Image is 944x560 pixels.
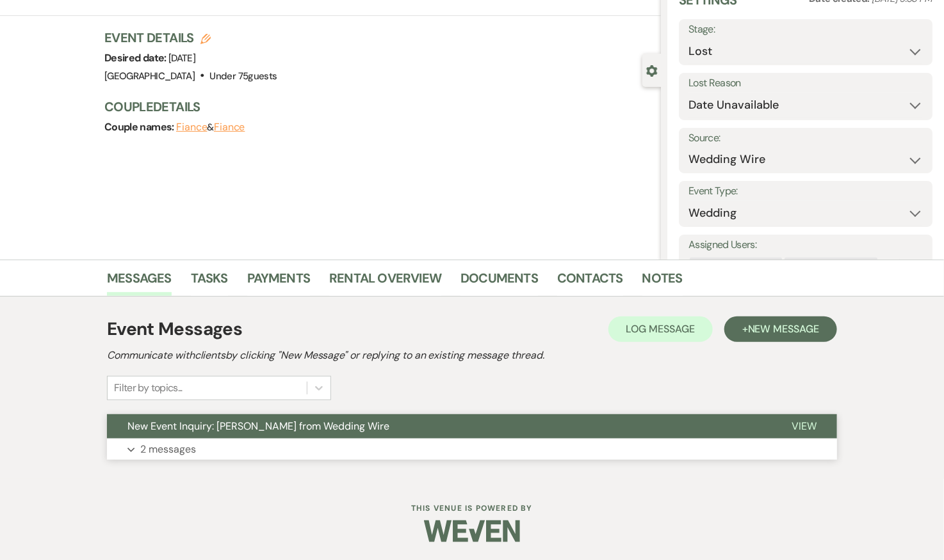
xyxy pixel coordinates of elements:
a: Payments [247,268,311,296]
button: Fiance [214,122,245,132]
button: Fiance [176,122,208,132]
span: Log Message [626,322,695,336]
a: Notes [642,268,683,296]
label: Assigned Users: [688,236,923,254]
button: 2 messages [107,439,837,460]
button: New Event Inquiry: [PERSON_NAME] from Wedding Wire [107,414,771,439]
button: View [771,414,837,439]
a: Contacts [557,268,623,296]
label: Event Type: [688,182,923,201]
div: Filter by topics... [114,380,183,396]
button: Log Message [608,316,713,342]
span: New Message [748,322,819,336]
img: Weven Logo [424,509,520,554]
a: Messages [107,268,172,296]
h1: Event Messages [107,316,242,343]
a: Rental Overview [329,268,441,296]
h2: Communicate with clients by clicking "New Message" or replying to an existing message thread. [107,348,837,363]
span: View [792,419,817,433]
button: +New Message [724,316,837,342]
div: [PERSON_NAME] [785,258,863,276]
label: Stage: [688,20,923,39]
a: Documents [460,268,538,296]
label: Lost Reason [688,74,923,93]
h3: Couple Details [104,98,648,116]
span: [GEOGRAPHIC_DATA] [104,70,195,82]
h3: Event Details [104,29,277,47]
label: Source: [688,129,923,148]
p: 2 messages [140,441,196,458]
span: New Event Inquiry: [PERSON_NAME] from Wedding Wire [127,419,389,433]
button: Close lead details [646,64,658,76]
span: [DATE] [168,52,195,65]
span: Couple names: [104,120,176,134]
span: & [176,121,245,134]
a: Tasks [191,268,228,296]
div: [PERSON_NAME] [690,258,769,276]
span: Under 75 guests [210,70,277,82]
span: Desired date: [104,51,168,65]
